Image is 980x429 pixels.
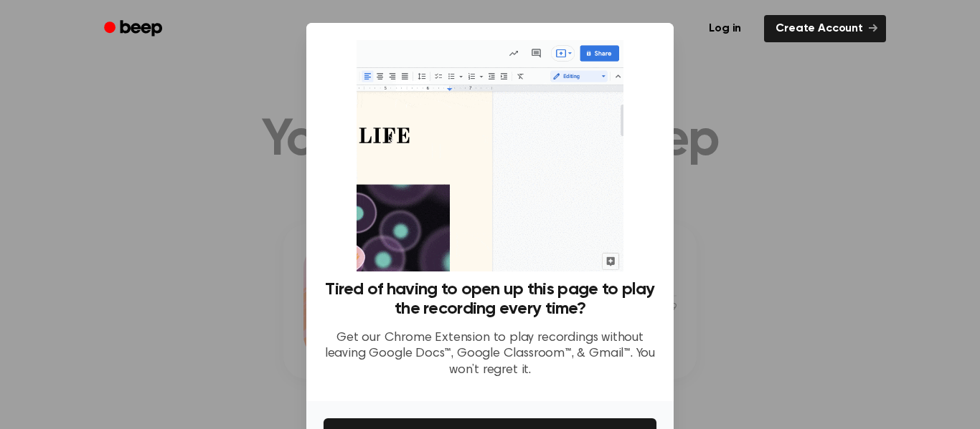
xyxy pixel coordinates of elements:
[324,280,656,319] h3: Tired of having to open up this page to play the recording every time?
[764,15,886,42] a: Create Account
[94,15,175,43] a: Beep
[324,330,656,379] p: Get our Chrome Extension to play recordings without leaving Google Docs™, Google Classroom™, & Gm...
[357,40,623,271] img: Beep extension in action
[694,12,755,45] a: Log in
